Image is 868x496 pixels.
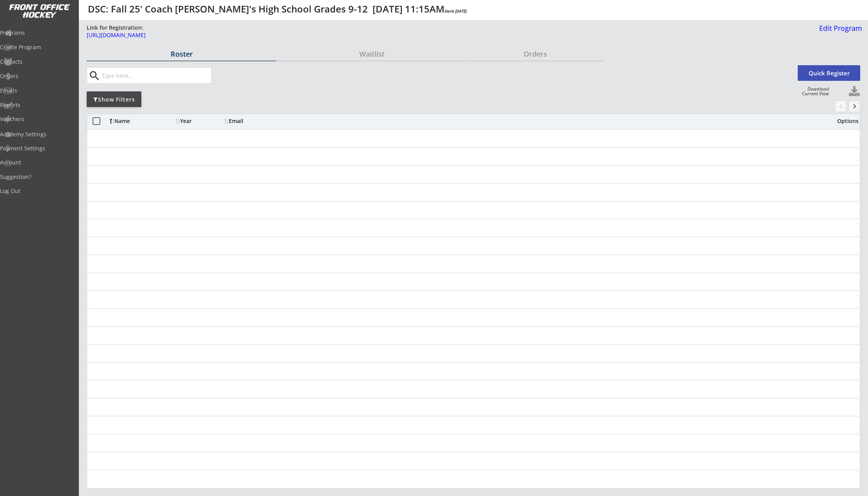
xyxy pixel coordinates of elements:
[831,118,859,124] div: Options
[798,87,829,96] div: Download Current View
[87,32,480,38] div: [URL][DOMAIN_NAME]
[798,65,860,81] button: Quick Register
[87,32,480,42] a: [URL][DOMAIN_NAME]
[224,118,294,124] div: Email
[110,118,173,124] div: Name
[88,70,101,82] button: search
[835,100,847,112] button: chevron_left
[87,96,141,103] div: Show Filters
[277,50,467,57] div: Waitlist
[848,86,860,98] button: Click to download full roster. Your browser settings may try to block it, check your security set...
[444,8,467,14] em: Starts [DATE]
[816,25,862,38] a: Edit Program
[848,100,860,112] button: keyboard_arrow_right
[816,25,862,32] div: Edit Program
[87,24,144,32] div: Link for Registration:
[100,68,211,83] input: Type here...
[467,50,604,57] div: Orders
[87,50,276,57] div: Roster
[175,118,222,124] div: Year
